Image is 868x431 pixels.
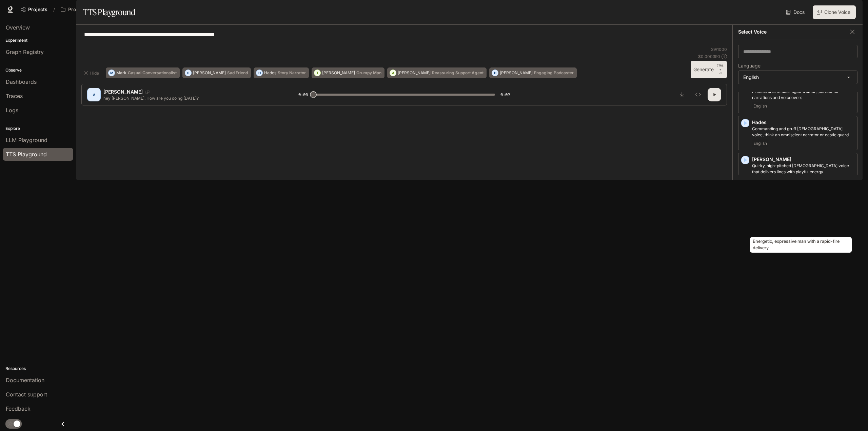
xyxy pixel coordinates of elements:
[675,88,689,101] button: Download audio
[752,89,854,101] p: Professional middle-aged woman, perfect for narrations and voiceovers
[88,89,99,100] div: A
[813,5,856,19] button: Clone Voice
[128,71,177,75] p: Casual Conversationalist
[390,67,396,78] div: A
[752,126,854,138] p: Commanding and gruff male voice, think an omniscient narrator or castle guard
[752,119,854,126] p: Hades
[489,67,577,78] button: D[PERSON_NAME]Engaging Podcaster
[492,67,498,78] div: D
[432,71,484,75] p: Reassuring Support Agent
[83,5,135,19] h1: TTS Playground
[738,71,857,84] div: English
[28,7,47,13] span: Projects
[698,54,720,59] p: $ 0.000390
[254,67,309,78] button: HHadesStory Narrator
[691,88,705,101] button: Inspect
[752,102,768,110] span: English
[58,3,117,16] button: Open workspace menu
[534,71,574,75] p: Engaging Podcaster
[312,67,384,78] button: T[PERSON_NAME]Grumpy Man
[500,91,510,98] span: 0:02
[691,61,727,78] button: GenerateCTRL +⏎
[143,90,152,94] button: Copy Voice ID
[387,67,487,78] button: A[PERSON_NAME]Reassuring Support Agent
[752,163,854,175] p: Quirky, high-pitched female voice that delivers lines with playful energy
[711,46,727,52] p: 39 / 1000
[314,67,320,78] div: T
[68,7,106,13] p: Project [PERSON_NAME]
[750,237,852,253] div: Energetic, expressive man with a rapid-fire delivery
[18,3,51,16] a: Go to projects
[752,139,768,148] span: English
[398,71,431,75] p: [PERSON_NAME]
[116,71,126,75] p: Mark
[106,67,180,78] button: MMarkCasual Conversationalist
[51,6,58,13] div: /
[103,89,143,95] p: [PERSON_NAME]
[81,67,103,78] button: Hide
[108,67,115,78] div: M
[738,63,761,68] p: Language
[185,67,191,78] div: O
[103,95,282,101] p: hey [PERSON_NAME]. How are you doing [DATE]?
[716,63,724,72] p: CTRL +
[256,67,262,78] div: H
[785,5,807,19] a: Docs
[500,71,533,75] p: [PERSON_NAME]
[227,71,248,75] p: Sad Friend
[182,67,251,78] button: O[PERSON_NAME]Sad Friend
[193,71,226,75] p: [PERSON_NAME]
[356,71,381,75] p: Grumpy Man
[264,71,276,75] p: Hades
[752,156,854,163] p: [PERSON_NAME]
[278,71,306,75] p: Story Narrator
[716,63,724,76] p: ⏎
[298,91,308,98] span: 0:00
[322,71,355,75] p: [PERSON_NAME]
